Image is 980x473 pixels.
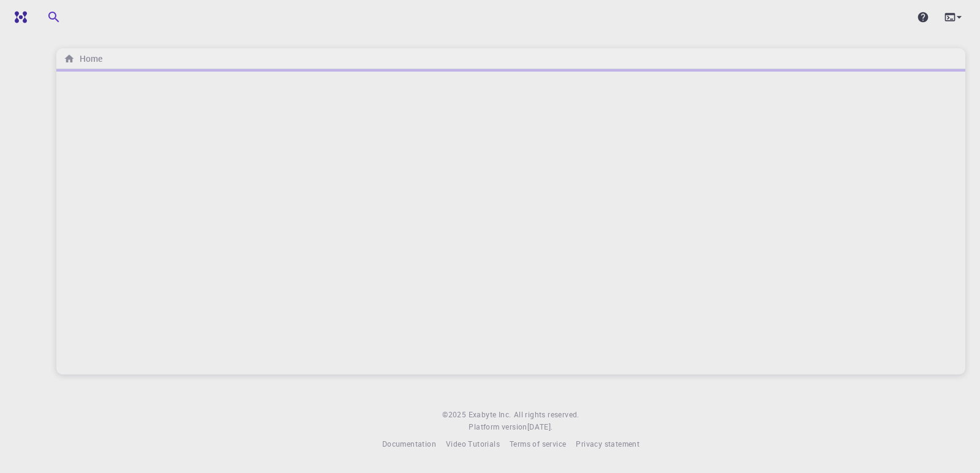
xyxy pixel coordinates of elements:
img: logo [10,11,27,23]
span: Privacy statement [576,439,639,449]
a: Terms of service [510,438,566,450]
span: Video Tutorials [446,439,500,449]
nav: breadcrumb [61,52,105,65]
a: Documentation [382,438,436,450]
span: © 2025 [442,409,468,421]
span: Documentation [382,439,436,449]
span: Exabyte Inc. [469,409,511,419]
a: Video Tutorials [446,438,500,450]
a: [DATE]. [527,421,553,433]
span: All rights reserved. [514,409,579,421]
span: [DATE] . [527,422,553,431]
h6: Home [75,52,102,65]
a: Exabyte Inc. [469,409,511,421]
a: Privacy statement [576,438,639,450]
span: Platform version [469,421,527,433]
span: Terms of service [510,439,566,449]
